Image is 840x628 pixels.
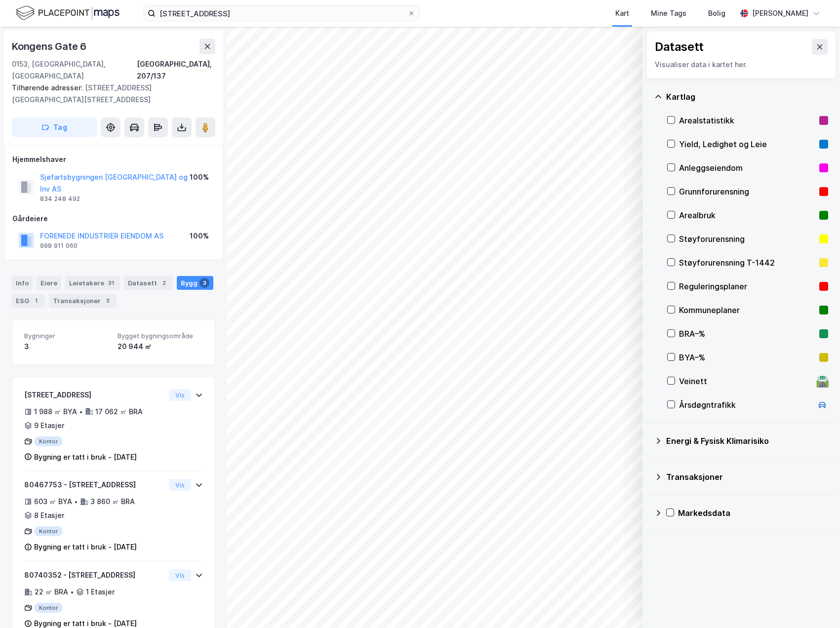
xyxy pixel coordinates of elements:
div: [PERSON_NAME] [752,7,808,19]
div: Transaksjoner [666,471,828,483]
div: 0153, [GEOGRAPHIC_DATA], [GEOGRAPHIC_DATA] [12,58,137,82]
div: 17 062 ㎡ BRA [95,406,143,418]
div: [GEOGRAPHIC_DATA], 207/137 [137,58,215,82]
iframe: Chat Widget [791,581,840,628]
div: 22 ㎡ BRA [35,586,68,598]
div: Kongens Gate 6 [12,39,88,54]
div: 100% [190,230,209,242]
div: Arealstatistikk [679,115,815,126]
div: Leietakere [65,276,120,290]
div: 3 [200,278,209,288]
div: 80740352 - [STREET_ADDRESS] [24,569,165,581]
div: [STREET_ADDRESS] [24,389,165,401]
div: 3 860 ㎡ BRA [90,496,135,508]
div: 80467753 - [STREET_ADDRESS] [24,479,165,491]
button: Vis [169,569,191,581]
div: Grunnforurensning [679,186,815,197]
button: Vis [169,389,191,401]
span: Tilhørende adresser: [12,83,85,92]
div: Markedsdata [678,507,828,519]
div: Datasett [655,39,704,55]
div: 2 [159,278,169,288]
div: Yield, Ledighet og Leie [679,138,815,150]
div: Kontrollprogram for chat [791,581,840,628]
div: Datasett [124,276,173,290]
div: 603 ㎡ BYA [34,496,72,508]
div: 20 944 ㎡ [118,341,203,353]
div: Støyforurensning [679,233,815,245]
div: • [79,408,83,416]
div: Kommuneplaner [679,304,815,316]
div: Arealbruk [679,209,815,221]
img: logo.f888ab2527a4732fd821a326f86c7f29.svg [16,4,120,22]
button: Tag [12,118,97,137]
div: Gårdeiere [12,213,215,225]
div: 3 [24,341,110,353]
div: 834 248 492 [40,195,80,203]
div: Anleggseiendom [679,162,815,174]
div: 100% [190,171,209,183]
div: 31 [106,278,116,288]
div: Reguleringsplaner [679,280,815,292]
div: Mine Tags [651,7,686,19]
div: 8 Etasjer [34,510,64,521]
div: Bygning er tatt i bruk - [DATE] [34,451,137,463]
div: Årsdøgntrafikk [679,399,812,411]
div: Visualiser data i kartet her. [655,59,828,71]
span: Bygninger [24,332,110,340]
span: Bygget bygningsområde [118,332,203,340]
div: Veinett [679,375,812,387]
div: BYA–% [679,352,815,363]
div: Bygg [177,276,213,290]
div: • [70,588,74,596]
div: 998 911 060 [40,242,78,250]
div: Info [12,276,33,290]
div: Eiere [37,276,61,290]
div: [STREET_ADDRESS][GEOGRAPHIC_DATA][STREET_ADDRESS] [12,82,207,106]
div: Hjemmelshaver [12,154,215,165]
button: Vis [169,479,191,491]
div: 🛣️ [816,375,829,388]
div: ESG [12,294,45,308]
div: BRA–% [679,328,815,340]
div: • [74,498,78,506]
div: Transaksjoner [49,294,117,308]
div: Kartlag [666,91,828,103]
div: 1 [31,296,41,306]
div: 3 [103,296,113,306]
div: 1 988 ㎡ BYA [34,406,77,418]
div: 1 Etasjer [86,586,115,598]
div: Bolig [708,7,725,19]
div: Støyforurensning T-1442 [679,257,815,269]
div: Bygning er tatt i bruk - [DATE] [34,541,137,553]
input: Søk på adresse, matrikkel, gårdeiere, leietakere eller personer [156,6,407,21]
div: Kart [615,7,629,19]
div: 9 Etasjer [34,420,64,432]
div: Energi & Fysisk Klimarisiko [666,435,828,447]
